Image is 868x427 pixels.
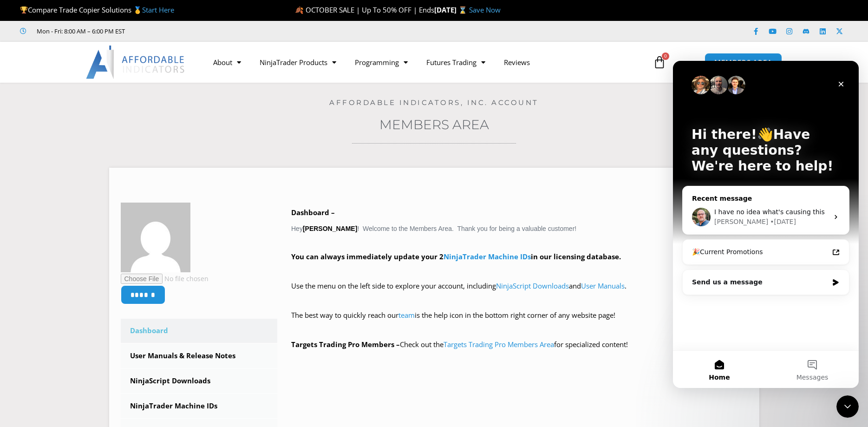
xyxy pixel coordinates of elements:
b: Dashboard – [291,208,335,217]
nav: Menu [204,52,642,73]
img: 🏆 [20,7,27,13]
strong: [PERSON_NAME] [303,225,357,232]
a: Futures Trading [417,52,495,73]
a: Start Here [142,5,174,14]
a: Dashboard [121,319,278,343]
p: Use the menu on the left side to explore your account, including and . [291,280,748,306]
a: About [204,52,250,73]
img: f34f3a31167e59384d58a763e77634dd1142bfe69680121566f87788baf56587 [121,203,190,272]
a: Reviews [495,52,539,73]
a: 0 [639,49,680,76]
a: User Manuals [581,281,625,290]
strong: [DATE] ⌛ [434,5,469,14]
a: Save Now [469,5,501,14]
strong: You can always immediately update your 2 in our licensing database. [291,252,621,261]
a: team [398,310,415,320]
a: Affordable Indicators, Inc. Account [329,98,539,107]
span: Compare Trade Copier Solutions 🥇 [20,5,174,14]
a: NinjaScript Downloads [121,369,278,393]
iframe: Intercom live chat [836,395,859,418]
iframe: Customer reviews powered by Trustpilot [138,26,277,36]
span: 🍂 OCTOBER SALE | Up To 50% OFF | Ends [295,5,434,14]
p: The best way to quickly reach our is the help icon in the bottom right corner of any website page! [291,309,748,335]
iframe: Intercom live chat [673,61,859,388]
a: Targets Trading Pro Members Area [444,340,554,349]
a: NinjaTrader Machine IDs [121,394,278,418]
strong: Targets Trading Pro Members – [291,340,400,349]
div: Hey ! Welcome to the Members Area. Thank you for being a valuable customer! [291,206,748,351]
span: 0 [662,53,669,60]
p: Check out the for specialized content! [291,338,748,351]
a: Programming [346,52,417,73]
a: NinjaScript Downloads [496,281,569,290]
a: User Manuals & Release Notes [121,344,278,368]
span: MEMBERS AREA [714,59,772,66]
a: MEMBERS AREA [705,53,782,72]
span: Mon - Fri: 8:00 AM – 6:00 PM EST [34,26,125,37]
a: NinjaTrader Products [250,52,346,73]
img: LogoAI | Affordable Indicators – NinjaTrader [86,46,186,79]
a: Members Area [379,117,489,132]
a: NinjaTrader Machine IDs [444,252,531,261]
